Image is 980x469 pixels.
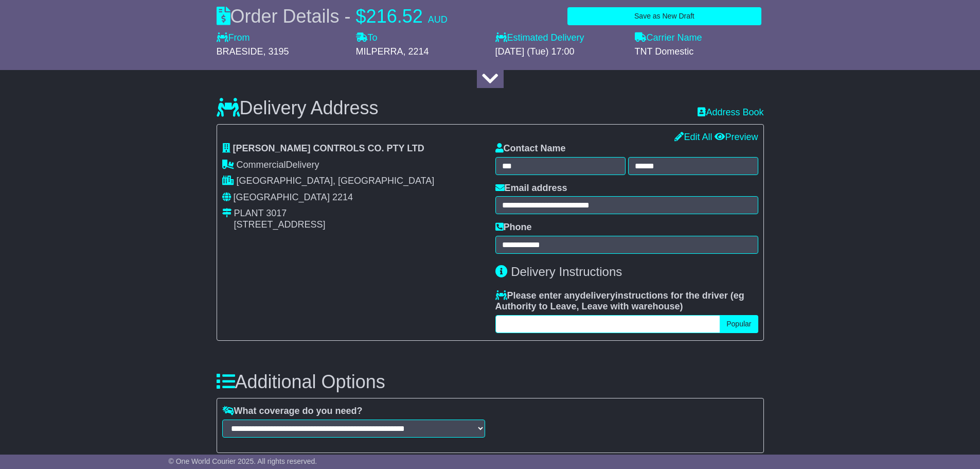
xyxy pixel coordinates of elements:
label: Phone [495,222,532,233]
a: Address Book [698,107,763,117]
label: Estimated Delivery [495,32,625,44]
label: To [356,32,378,44]
span: , 3195 [263,46,289,57]
span: BRAESIDE [217,46,263,57]
span: AUD [428,14,448,25]
a: Edit All [674,132,712,142]
label: Contact Name [495,143,566,154]
label: From [217,32,250,44]
a: Preview [715,132,758,142]
button: Popular [720,315,758,333]
span: Delivery Instructions [511,265,622,279]
span: MILPERRA [356,46,403,57]
div: TNT Domestic [635,46,764,58]
span: delivery [580,290,615,301]
h3: Delivery Address [217,98,379,118]
label: Please enter any instructions for the driver ( ) [495,290,758,312]
span: [GEOGRAPHIC_DATA], [GEOGRAPHIC_DATA] [237,176,435,186]
label: Email address [495,183,567,194]
span: eg Authority to Leave, Leave with warehouse [495,290,744,312]
span: $ [356,6,366,27]
span: Commercial [237,160,286,170]
span: © One World Courier 2025. All rights reserved. [169,457,317,465]
span: [PERSON_NAME] CONTROLS CO. PTY LTD [233,143,424,153]
button: Save as New Draft [567,7,761,25]
div: [DATE] (Tue) 17:00 [495,46,625,58]
span: 2214 [332,192,353,202]
div: [STREET_ADDRESS] [234,219,326,231]
div: Delivery [222,160,485,171]
h3: Additional Options [217,372,764,392]
label: What coverage do you need? [222,406,363,417]
div: PLANT 3017 [234,208,326,219]
div: Order Details - [217,5,448,27]
span: 216.52 [366,6,423,27]
label: Carrier Name [635,32,702,44]
span: [GEOGRAPHIC_DATA] [234,192,330,202]
span: , 2214 [403,46,429,57]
